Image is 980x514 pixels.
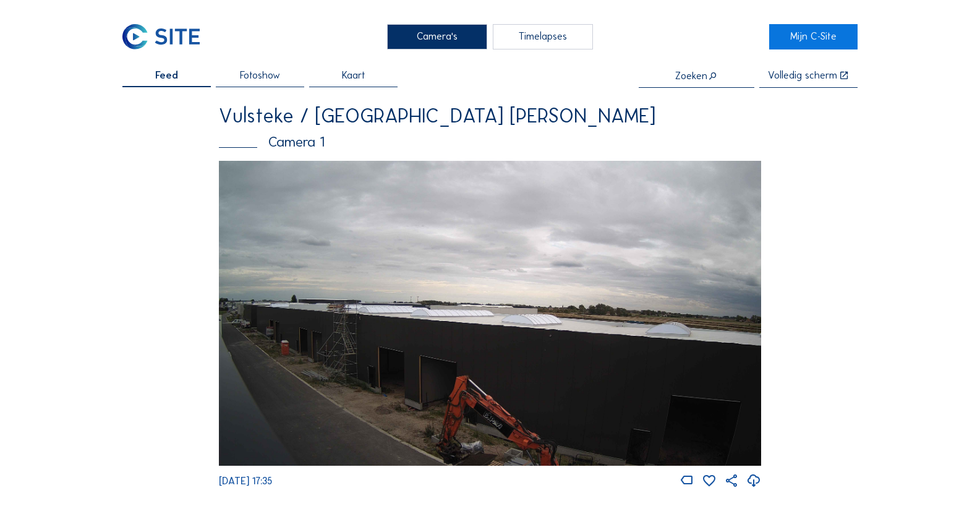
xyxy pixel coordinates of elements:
div: Camera 1 [219,135,761,149]
div: Timelapses [493,24,593,50]
img: Image [219,161,761,466]
span: [DATE] 17:35 [219,475,272,487]
span: Feed [155,71,178,80]
a: Mijn C-Site [769,24,858,50]
a: C-SITE Logo [122,24,211,50]
div: Vulsteke / [GEOGRAPHIC_DATA] [PERSON_NAME] [219,106,761,126]
span: Kaart [342,71,365,80]
span: Fotoshow [240,71,280,80]
div: Volledig scherm [768,71,837,81]
div: Camera's [387,24,487,50]
img: C-SITE Logo [122,24,199,50]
